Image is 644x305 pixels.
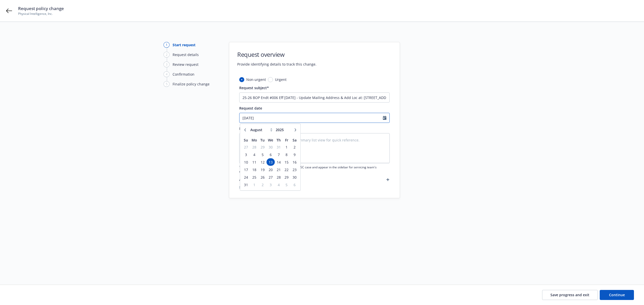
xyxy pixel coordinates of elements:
div: 3 [164,62,170,67]
span: 4 [275,182,282,188]
td: 25 [250,173,259,181]
span: 27 [267,174,274,180]
span: 24 [243,174,249,180]
td: 5 [259,151,266,158]
svg: Calendar [383,116,386,120]
span: 23 [291,167,298,173]
span: 3 [243,151,249,158]
td: 28 [275,173,283,181]
td: 30 [266,143,275,151]
span: 15 [283,159,290,165]
span: 14 [275,159,282,165]
button: Continue [600,290,634,300]
span: 6 [291,182,298,188]
span: 5 [259,151,266,158]
span: 28 [275,174,282,180]
span: 1 [251,182,258,188]
span: 28 [251,144,258,150]
div: Review request [173,62,198,67]
span: 17 [243,167,249,173]
span: 26 [259,174,266,180]
td: 21 [275,166,283,173]
span: 9 [291,151,298,158]
span: 31 [243,182,249,188]
td: 13 [266,158,275,166]
td: 17 [242,166,250,173]
td: 20 [266,166,275,173]
span: 7 [275,151,282,158]
span: Th [276,138,281,142]
span: 21 [275,167,282,173]
td: 10 [242,158,250,166]
span: 1 [283,144,290,150]
td: 6 [291,181,298,188]
td: 15 [283,158,291,166]
span: 27 [243,144,249,150]
span: Request summary [239,126,270,131]
span: 13 [267,159,274,165]
button: Save progress and exit [542,290,598,300]
span: Mo [252,138,257,142]
input: Non-urgent [239,77,244,82]
span: Tu [260,138,265,142]
span: Attach request reference materials [239,177,298,182]
td: 9 [291,151,298,158]
span: 20 [267,167,274,173]
span: 4 [251,151,258,158]
td: 11 [250,158,259,166]
span: We [268,138,273,142]
h1: Request overview [237,50,316,59]
td: 2 [259,181,266,188]
span: 30 [291,174,298,180]
td: 29 [283,173,291,181]
span: 3 [267,182,274,188]
span: 19 [259,167,266,173]
div: Finalize policy change [173,81,210,87]
td: 7 [275,151,283,158]
td: 31 [242,181,250,188]
span: Physical Intelligence, Inc. [18,12,64,16]
td: 18 [250,166,259,173]
input: MM/DD/YYYY [239,113,383,123]
td: 28 [250,143,259,151]
span: 25 [251,174,258,180]
span: 22 [283,167,290,173]
div: Start request [173,42,195,47]
td: 8 [283,151,291,158]
td: 22 [283,166,291,173]
td: 14 [275,158,283,166]
span: 11 [251,159,258,165]
span: No files attached. [239,185,390,190]
td: 27 [242,143,250,151]
span: Save progress and exit [550,292,589,297]
span: Fr [285,138,288,142]
span: Su [244,138,248,142]
span: 31 [275,144,282,150]
td: 5 [283,181,291,188]
td: 24 [242,173,250,181]
span: Provide identifying details to track this change. [237,62,316,67]
span: 2 [291,144,298,150]
span: 6 [267,151,274,158]
span: 30 [267,144,274,150]
td: 3 [266,181,275,188]
input: The subject will appear in the summary list view for quick reference. [239,92,390,103]
span: 29 [259,144,266,150]
div: 5 [164,81,170,87]
span: 16 [291,159,298,165]
td: 1 [283,143,291,151]
span: 10 [243,159,249,165]
div: 1 [164,42,170,48]
td: 4 [275,181,283,188]
span: Continue [609,292,625,297]
td: 12 [259,158,266,166]
span: Request policy change [18,6,64,12]
td: 4 [250,151,259,158]
td: 16 [291,158,298,166]
span: Non-urgent [246,77,266,82]
span: 5 [283,182,290,188]
td: 31 [275,143,283,151]
td: 19 [259,166,266,173]
td: 3 [242,151,250,158]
